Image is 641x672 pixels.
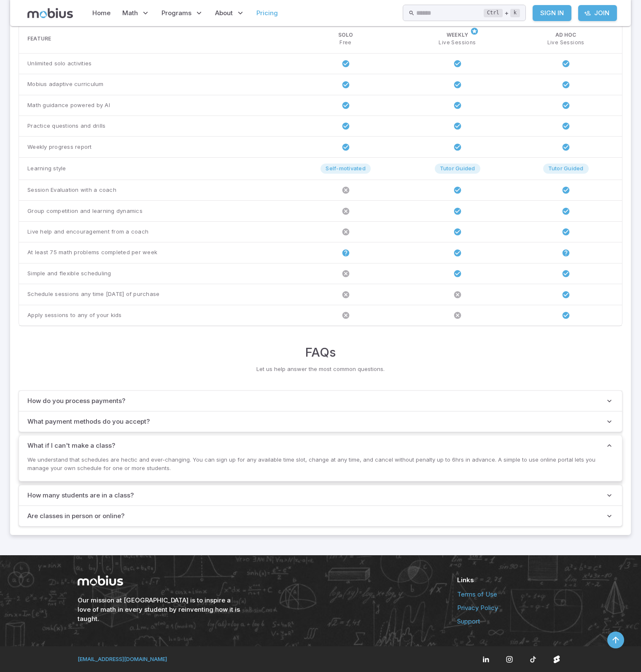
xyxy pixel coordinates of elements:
[510,9,520,17] kbd: k
[19,343,622,362] h3: FAQs
[19,116,288,136] td: Practice questions and drills
[27,511,124,521] p: Are classes in person or online?
[435,166,480,171] span: Tutor Guided
[27,441,115,450] p: What if I can't make a class?
[19,284,288,305] td: Schedule sessions any time [DATE] of purchase
[27,35,51,43] p: Feature
[439,39,476,46] p: Live Sessions
[19,242,288,263] td: At least 75 math problems completed per week
[457,603,563,613] a: Privacy Policy
[555,31,576,39] p: Ad hoc
[27,456,614,473] p: We understand that schedules are hectic and ever-changing. You can sign up for any available time...
[19,391,622,411] button: How do you process payments?
[19,365,622,374] p: Let us help answer the most common questions.
[447,31,468,39] p: Weekly
[339,39,352,46] p: Free
[19,263,288,284] td: Simple and flexible scheduling
[90,3,113,23] a: Home
[27,417,150,426] p: What payment methods do you accept?
[19,201,288,221] td: Group competition and learning dynamics
[19,74,288,95] td: Mobius adaptive curriculum
[78,656,167,662] a: [EMAIL_ADDRESS][DOMAIN_NAME]
[19,137,288,157] td: Weekly progress report
[162,8,191,18] span: Programs
[19,305,288,325] td: Apply sessions to any of your kids
[215,8,233,18] span: About
[19,435,622,456] button: What if I can't make a class?
[122,8,138,18] span: Math
[19,506,622,526] button: Are classes in person or online?
[484,9,503,17] kbd: Ctrl
[320,166,371,171] span: Self-motivated
[19,157,288,180] td: Learning style
[19,485,622,505] button: How many students are in a class?
[19,53,288,74] td: Unlimited solo activities
[27,396,125,406] p: How do you process payments?
[533,5,571,21] a: Sign In
[19,180,288,200] td: Session Evaluation with a coach
[457,617,563,626] a: Support
[338,31,353,39] p: Solo
[27,491,134,500] p: How many students are in a class?
[547,39,584,46] p: Live Sessions
[19,95,288,116] td: Math guidance powered by AI
[19,221,288,242] td: Live help and encouragement from a coach
[254,3,280,23] a: Pricing
[19,411,622,432] button: What payment methods do you accept?
[457,575,563,585] h6: Links
[457,590,563,599] a: Terms of Use
[543,166,589,171] span: Tutor Guided
[78,596,242,624] h6: Our mission at [GEOGRAPHIC_DATA] is to inspire a love of math in every student by reinventing how...
[578,5,617,21] a: Join
[484,8,520,18] div: +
